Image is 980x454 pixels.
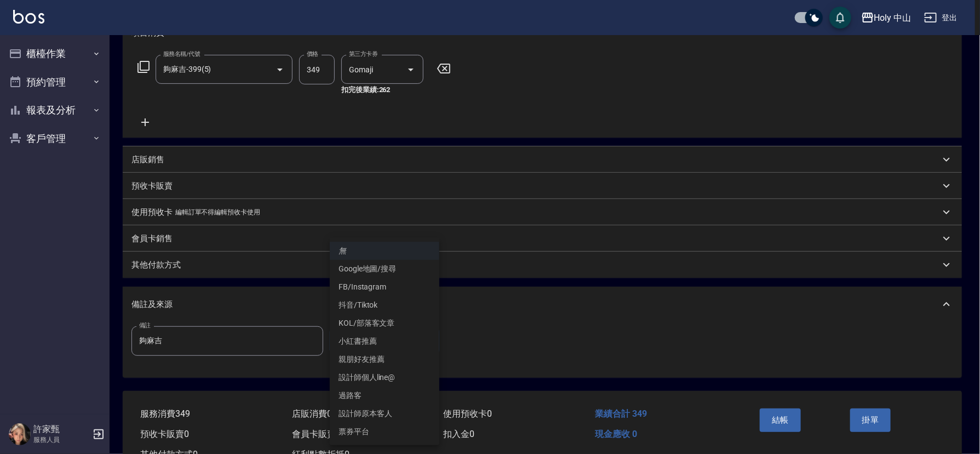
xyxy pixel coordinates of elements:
li: KOL/部落客文章 [330,314,439,332]
li: Google地圖/搜尋 [330,260,439,278]
li: 票券平台 [330,423,439,441]
li: 設計師個人line@ [330,368,439,387]
li: 小紅書推薦 [330,332,439,350]
li: 抖音/Tiktok [330,296,439,314]
li: 過路客 [330,387,439,405]
li: 親朋好友推薦 [330,350,439,368]
li: 設計師原本客人 [330,405,439,423]
li: FB/Instagram [330,278,439,296]
em: 無 [339,245,346,257]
